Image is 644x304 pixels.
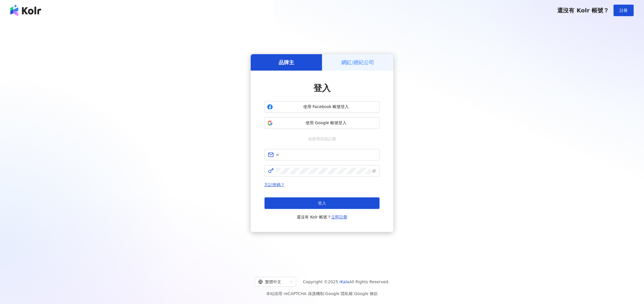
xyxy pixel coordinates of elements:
[325,291,353,296] a: Google 隱私權
[353,291,354,296] span: |
[275,120,377,126] span: 使用 Google 帳號登入
[354,291,378,296] a: Google 條款
[264,182,285,187] a: 忘記密碼？
[331,215,347,219] a: 立即註冊
[303,278,390,285] span: Copyright © 2025 All Rights Reserved.
[275,104,377,110] span: 使用 Facebook 帳號登入
[324,291,325,296] span: |
[297,214,347,220] span: 還沒有 Kolr 帳號？
[620,8,628,13] span: 註冊
[264,101,379,113] button: 使用 Facebook 帳號登入
[279,59,294,66] h5: 品牌主
[557,7,609,14] span: 還沒有 Kolr 帳號？
[372,169,376,173] span: eye-invisible
[10,5,41,16] img: logo
[264,197,379,209] button: 登入
[266,290,377,297] span: 本站採用 reCAPTCHA 保護機制
[304,136,340,142] span: 或使用信箱註冊
[341,59,374,66] h5: 網紅/經紀公司
[264,117,379,129] button: 使用 Google 帳號登入
[614,5,634,16] button: 註冊
[313,83,331,93] span: 登入
[340,280,349,284] a: iKala
[258,277,287,286] div: 繁體中文
[318,201,326,205] span: 登入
